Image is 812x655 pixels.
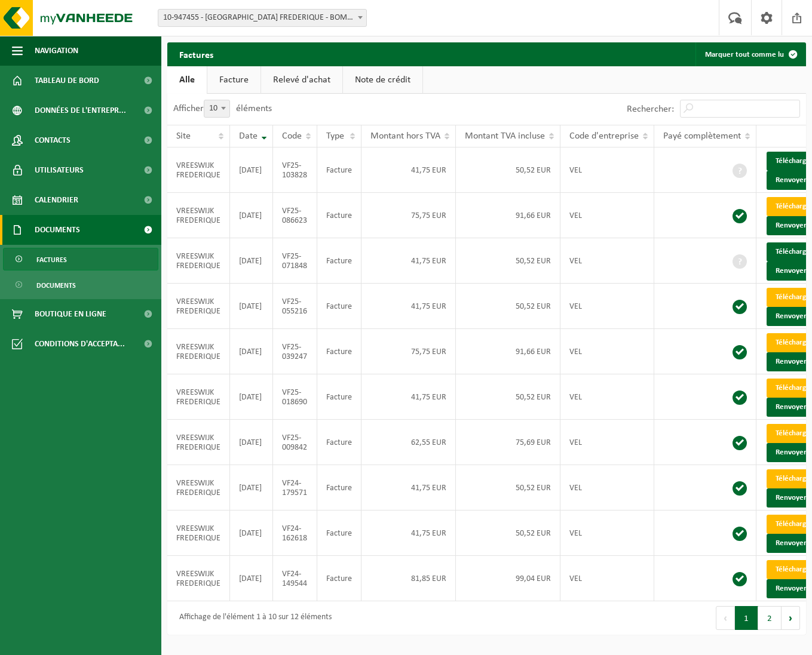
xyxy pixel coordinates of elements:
[173,607,332,629] div: Affichage de l'élément 1 à 10 sur 12 éléments
[35,36,78,66] span: Navigation
[560,329,654,374] td: VEL
[230,238,273,284] td: [DATE]
[560,420,654,465] td: VEL
[35,215,80,245] span: Documents
[370,131,440,141] span: Montant hors TVA
[735,606,758,630] button: 1
[273,238,317,284] td: VF25-071848
[230,420,273,465] td: [DATE]
[560,556,654,601] td: VEL
[167,42,225,66] h2: Factures
[326,131,344,141] span: Type
[627,104,674,114] label: Rechercher:
[361,284,456,329] td: 41,75 EUR
[361,556,456,601] td: 81,85 EUR
[273,284,317,329] td: VF25-055216
[35,185,78,215] span: Calendrier
[758,606,782,630] button: 2
[560,238,654,284] td: VEL
[361,329,456,374] td: 75,75 EUR
[230,374,273,420] td: [DATE]
[230,556,273,601] td: [DATE]
[317,284,361,329] td: Facture
[317,511,361,556] td: Facture
[3,273,158,296] a: Documents
[167,329,230,374] td: VREESWIJK FREDERIQUE
[361,147,456,193] td: 41,75 EUR
[456,329,560,374] td: 91,66 EUR
[207,66,261,94] a: Facture
[35,96,126,125] span: Données de l'entrepr...
[167,374,230,420] td: VREESWIJK FREDERIQUE
[560,511,654,556] td: VEL
[560,147,654,193] td: VEL
[230,147,273,193] td: [DATE]
[167,193,230,238] td: VREESWIJK FREDERIQUE
[361,238,456,284] td: 41,75 EUR
[167,284,230,329] td: VREESWIJK FREDERIQUE
[282,131,302,141] span: Code
[273,329,317,374] td: VF25-039247
[317,193,361,238] td: Facture
[456,556,560,601] td: 99,04 EUR
[663,131,741,141] span: Payé complètement
[167,66,207,94] a: Alle
[35,155,84,185] span: Utilisateurs
[317,374,361,420] td: Facture
[3,248,158,270] a: Factures
[317,556,361,601] td: Facture
[230,329,273,374] td: [DATE]
[560,374,654,420] td: VEL
[35,125,71,155] span: Contacts
[456,374,560,420] td: 50,52 EUR
[167,556,230,601] td: VREESWIJK FREDERIQUE
[361,420,456,465] td: 62,55 EUR
[343,66,422,94] a: Note de crédit
[176,131,191,141] span: Site
[158,9,367,27] span: 10-947455 - VREESWIJK FREDERIQUE - BOMAL-SUR-OURTHE
[239,131,258,141] span: Date
[317,329,361,374] td: Facture
[35,66,99,96] span: Tableau de bord
[173,104,272,113] label: Afficher éléments
[456,511,560,556] td: 50,52 EUR
[204,100,230,118] span: 10
[317,238,361,284] td: Facture
[456,193,560,238] td: 91,66 EUR
[167,420,230,465] td: VREESWIJK FREDERIQUE
[465,131,545,141] span: Montant TVA incluse
[36,274,76,297] span: Documents
[695,42,805,66] button: Marquer tout comme lu
[230,511,273,556] td: [DATE]
[273,556,317,601] td: VF24-149544
[273,147,317,193] td: VF25-103828
[273,465,317,511] td: VF24-179571
[361,511,456,556] td: 41,75 EUR
[273,193,317,238] td: VF25-086623
[204,100,229,117] span: 10
[261,66,342,94] a: Relevé d'achat
[273,374,317,420] td: VF25-018690
[569,131,639,141] span: Code d'entreprise
[456,420,560,465] td: 75,69 EUR
[456,465,560,511] td: 50,52 EUR
[456,147,560,193] td: 50,52 EUR
[158,10,366,26] span: 10-947455 - VREESWIJK FREDERIQUE - BOMAL-SUR-OURTHE
[35,329,125,359] span: Conditions d'accepta...
[167,465,230,511] td: VREESWIJK FREDERIQUE
[317,465,361,511] td: Facture
[456,284,560,329] td: 50,52 EUR
[560,284,654,329] td: VEL
[456,238,560,284] td: 50,52 EUR
[361,465,456,511] td: 41,75 EUR
[782,606,800,630] button: Next
[230,284,273,329] td: [DATE]
[273,511,317,556] td: VF24-162618
[167,238,230,284] td: VREESWIJK FREDERIQUE
[230,465,273,511] td: [DATE]
[230,193,273,238] td: [DATE]
[273,420,317,465] td: VF25-009842
[167,147,230,193] td: VREESWIJK FREDERIQUE
[36,248,67,271] span: Factures
[167,511,230,556] td: VREESWIJK FREDERIQUE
